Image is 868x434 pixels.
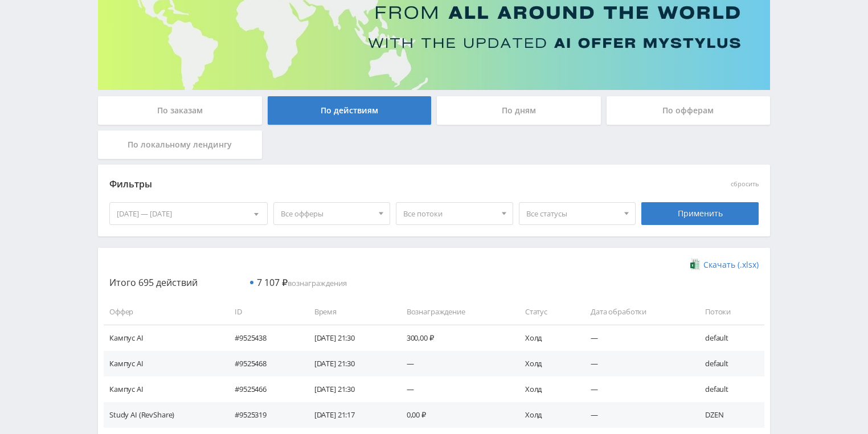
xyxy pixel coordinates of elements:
[694,325,764,350] td: default
[223,325,303,350] td: #9525438
[514,299,579,325] td: Статус
[403,203,496,224] span: Все потоки
[690,259,700,270] img: xlsx
[690,259,759,271] a: Скачать (.xlsx)
[257,276,288,289] span: 7 107 ₽
[395,351,514,376] td: —
[303,402,395,428] td: [DATE] 21:17
[395,402,514,428] td: 0,00 ₽
[437,96,601,125] div: По дням
[694,402,764,428] td: DZEN
[514,376,579,402] td: Холд
[395,325,514,350] td: 300,00 ₽
[641,202,759,225] div: Применить
[223,351,303,376] td: #9525468
[579,325,694,350] td: —
[98,96,262,125] div: По заказам
[98,130,262,159] div: По локальному лендингу
[579,299,694,325] td: Дата обработки
[109,276,198,289] span: Итого 695 действий
[104,325,223,350] td: Кампус AI
[303,351,395,376] td: [DATE] 21:30
[268,96,432,125] div: По действиям
[281,203,373,224] span: Все офферы
[694,376,764,402] td: default
[579,376,694,402] td: —
[526,203,619,224] span: Все статусы
[395,376,514,402] td: —
[703,260,759,269] span: Скачать (.xlsx)
[223,402,303,428] td: #9525319
[303,376,395,402] td: [DATE] 21:30
[579,402,694,428] td: —
[109,176,595,193] div: Фильтры
[579,351,694,376] td: —
[514,402,579,428] td: Холд
[395,299,514,325] td: Вознаграждение
[514,351,579,376] td: Холд
[303,299,395,325] td: Время
[104,376,223,402] td: Кампус AI
[607,96,771,125] div: По офферам
[223,376,303,402] td: #9525466
[731,181,759,188] button: сбросить
[694,299,764,325] td: Потоки
[694,351,764,376] td: default
[223,299,303,325] td: ID
[257,278,347,288] span: вознаграждения
[110,203,267,224] div: [DATE] — [DATE]
[104,299,223,325] td: Оффер
[303,325,395,350] td: [DATE] 21:30
[104,351,223,376] td: Кампус AI
[104,402,223,428] td: Study AI (RevShare)
[514,325,579,350] td: Холд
